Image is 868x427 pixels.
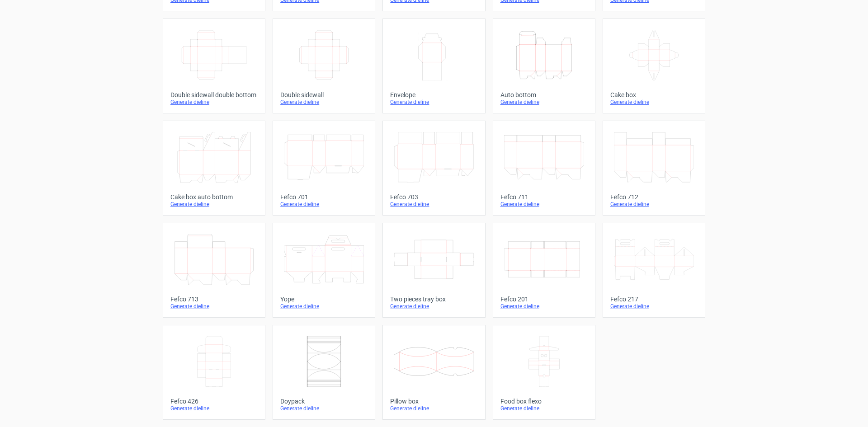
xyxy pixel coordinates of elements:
a: Fefco 201Generate dieline [493,223,595,318]
div: Fefco 201 [500,296,588,303]
div: Food box flexo [500,398,588,405]
div: Double sidewall [280,91,368,99]
a: YopeGenerate dieline [273,223,375,318]
div: Generate dieline [280,99,368,106]
div: Double sidewall double bottom [170,91,258,99]
div: Generate dieline [170,405,258,412]
a: Fefco 703Generate dieline [382,121,485,216]
div: Fefco 426 [170,398,258,405]
a: Auto bottomGenerate dieline [493,19,595,113]
div: Fefco 703 [390,193,477,201]
div: Envelope [390,91,477,99]
div: Generate dieline [390,405,477,412]
div: Auto bottom [500,91,588,99]
div: Generate dieline [500,303,588,310]
div: Generate dieline [390,99,477,106]
a: Cake box auto bottomGenerate dieline [163,121,265,216]
div: Fefco 217 [610,296,698,303]
a: Fefco 701Generate dieline [273,121,375,216]
div: Generate dieline [390,303,477,310]
a: Double sidewallGenerate dieline [273,19,375,113]
div: Generate dieline [500,405,588,412]
div: Generate dieline [610,303,698,310]
div: Yope [280,296,368,303]
div: Cake box [610,91,698,99]
div: Cake box auto bottom [170,193,258,201]
div: Generate dieline [610,99,698,106]
a: Fefco 426Generate dieline [163,325,265,420]
div: Generate dieline [280,303,368,310]
div: Fefco 711 [500,193,588,201]
a: Fefco 217Generate dieline [603,223,705,318]
div: Generate dieline [280,405,368,412]
div: Generate dieline [170,303,258,310]
div: Generate dieline [390,201,477,208]
div: Generate dieline [500,201,588,208]
div: Fefco 713 [170,296,258,303]
div: Two pieces tray box [390,296,477,303]
div: Generate dieline [170,201,258,208]
a: EnvelopeGenerate dieline [382,19,485,113]
div: Generate dieline [280,201,368,208]
a: Double sidewall double bottomGenerate dieline [163,19,265,113]
a: Food box flexoGenerate dieline [493,325,595,420]
a: Cake boxGenerate dieline [603,19,705,113]
div: Generate dieline [500,99,588,106]
div: Generate dieline [170,99,258,106]
div: Generate dieline [610,201,698,208]
a: DoypackGenerate dieline [273,325,375,420]
a: Fefco 712Generate dieline [603,121,705,216]
a: Fefco 713Generate dieline [163,223,265,318]
a: Fefco 711Generate dieline [493,121,595,216]
div: Fefco 712 [610,193,698,201]
div: Fefco 701 [280,193,368,201]
a: Two pieces tray boxGenerate dieline [382,223,485,318]
div: Pillow box [390,398,477,405]
a: Pillow boxGenerate dieline [382,325,485,420]
div: Doypack [280,398,368,405]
